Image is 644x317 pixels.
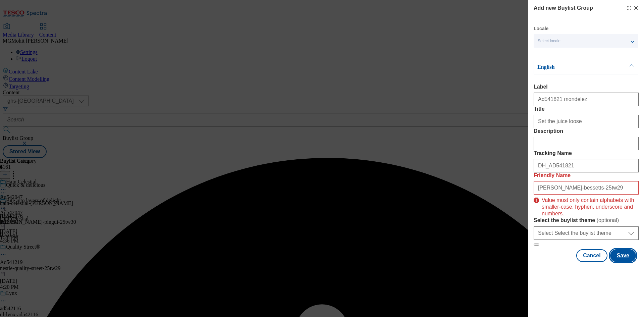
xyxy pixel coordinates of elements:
[534,93,639,106] input: Enter Label
[537,64,608,70] p: English
[534,27,548,31] label: Locale
[534,137,639,150] input: Enter Description
[534,150,639,156] label: Tracking Name
[534,84,639,90] label: Label
[576,249,607,262] button: Cancel
[597,217,619,223] span: ( optional )
[538,39,560,44] span: Select locale
[534,34,638,48] button: Select locale
[534,159,639,172] input: Enter Tracking Name
[534,115,639,128] input: Enter Title
[534,181,639,195] input: Enter Friendly Name
[534,128,639,134] label: Description
[542,194,639,217] p: Value must only contain alphabets with smaller-case, hyphen, underscore and numbers.
[610,249,636,262] button: Save
[534,106,639,112] label: Title
[534,217,639,224] label: Select the buylist theme
[534,172,639,178] label: Friendly Name
[534,4,593,12] h4: Add new Buylist Group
